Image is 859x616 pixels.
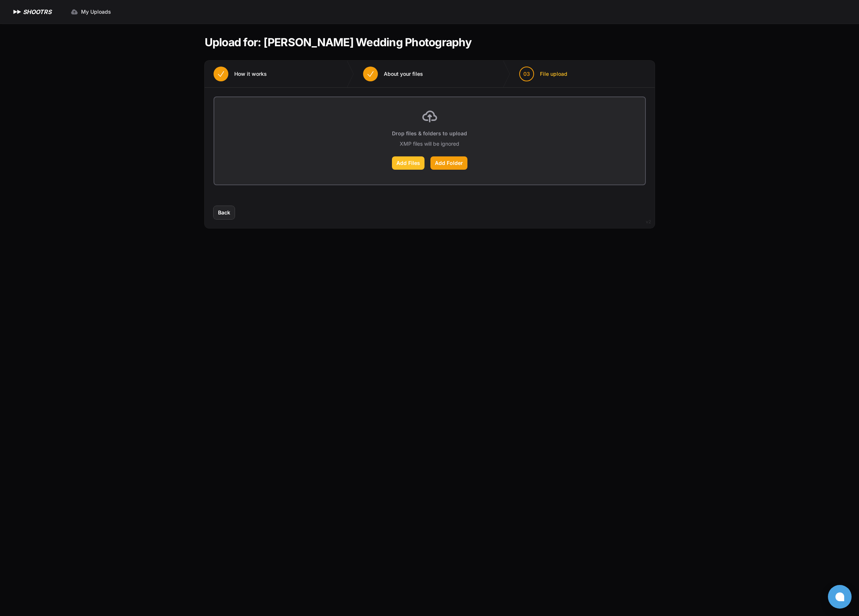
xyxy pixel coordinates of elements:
[828,585,852,609] button: Open chat window
[392,130,467,137] p: Drop files & folders to upload
[646,217,651,226] div: v2
[12,7,23,16] img: SHOOTRS
[234,70,267,78] span: How it works
[540,70,567,78] span: File upload
[12,7,51,16] a: SHOOTRS SHOOTRS
[354,61,432,87] button: About your files
[205,35,472,49] h1: Upload for: [PERSON_NAME] Wedding Photography
[23,7,51,16] h1: SHOOTRS
[430,156,467,170] label: Add Folder
[392,156,425,170] label: Add Files
[205,61,276,87] button: How it works
[523,70,530,78] span: 03
[400,140,459,148] p: XMP files will be ignored
[214,206,235,219] button: Back
[384,70,423,78] span: About your files
[66,5,115,18] a: My Uploads
[218,209,230,216] span: Back
[81,8,111,16] span: My Uploads
[510,61,576,87] button: 03 File upload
